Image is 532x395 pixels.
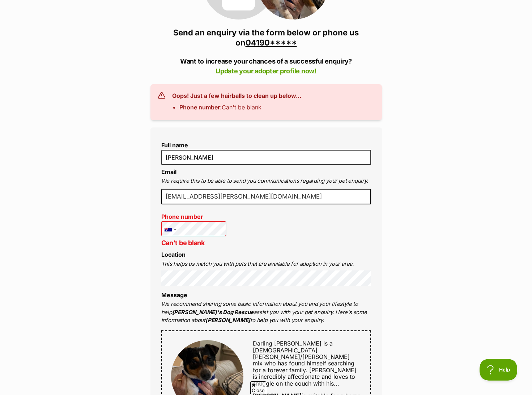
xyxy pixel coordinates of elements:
[480,359,518,381] iframe: Help Scout Beacon - Open
[253,366,357,387] span: [PERSON_NAME] is incredibly affectionate and loves to snuggle on the couch with his...
[161,238,226,248] p: Can't be blank
[205,317,250,324] strong: [PERSON_NAME]
[253,340,354,374] span: Darling [PERSON_NAME] is a [DEMOGRAPHIC_DATA] [PERSON_NAME]/[PERSON_NAME] mix who has found himse...
[161,251,186,258] label: Location
[179,103,301,112] li: Can't be blank
[179,104,222,111] strong: Phone number:
[150,27,382,48] h3: Send an enquiry via the form below or phone us on
[172,91,301,100] h3: Oops! Just a few hairballs to clean up below...
[161,150,371,165] input: E.g. Jimmy Chew
[161,260,371,268] p: This helps us match you with pets that are available for adoption in your area.
[161,168,176,175] label: Email
[150,56,382,76] p: Want to increase your chances of a successful enquiry?
[216,67,316,75] a: Update your adopter profile now!
[162,222,178,238] div: Australia: +61
[161,142,371,148] label: Full name
[161,291,187,299] label: Message
[172,309,254,316] strong: [PERSON_NAME]'s Dog Rescue
[161,177,371,185] p: We require this to be able to send you communications regarding your pet enquiry.
[161,300,371,325] p: We recommend sharing some basic information about you and your lifestyle to help assist you with ...
[161,213,226,220] label: Phone number
[250,381,266,394] span: Close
